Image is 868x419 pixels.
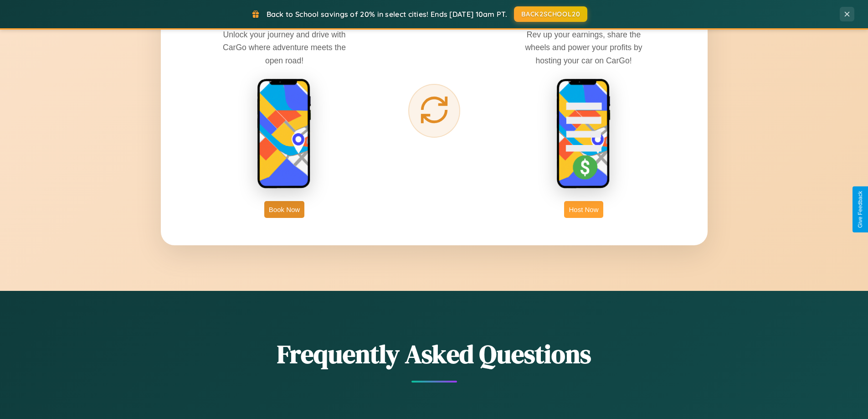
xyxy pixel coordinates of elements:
div: Give Feedback [857,191,863,228]
p: Rev up your earnings, share the wheels and power your profits by hosting your car on CarGo! [515,28,652,67]
button: BACK2SCHOOL20 [514,6,587,22]
h2: Frequently Asked Questions [161,336,708,372]
button: Book Now [264,201,304,218]
button: Host Now [564,201,603,218]
img: host phone [556,78,611,190]
span: Back to School savings of 20% in select cities! Ends [DATE] 10am PT. [267,10,507,19]
img: rent phone [257,78,312,190]
p: Unlock your journey and drive with CarGo where adventure meets the open road! [216,28,353,67]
